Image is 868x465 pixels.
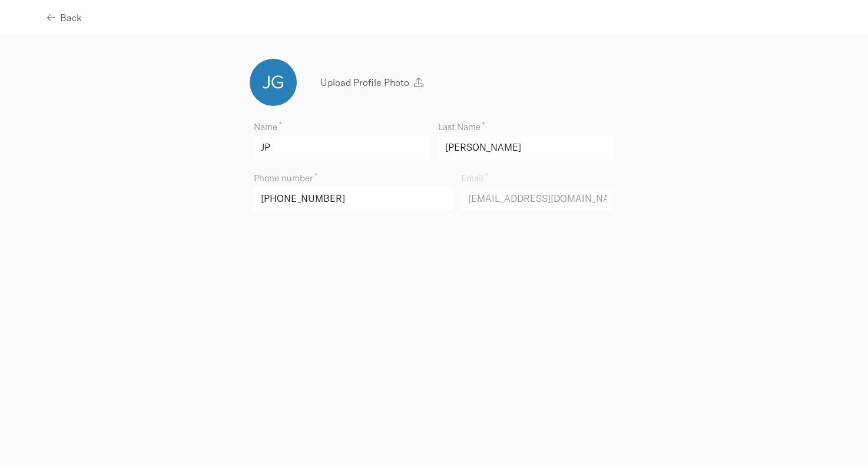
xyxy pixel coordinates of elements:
[320,78,409,87] span: Upload Profile Photo
[254,174,453,182] label: Phone number
[254,122,430,131] label: Name
[254,187,453,211] input: Primary number
[47,4,82,31] button: Back
[60,13,82,22] span: Back
[438,136,614,160] input: Last Name
[311,69,433,96] button: Upload Profile Photo
[254,136,430,160] input: First Name
[438,122,614,131] label: Last Name
[250,59,297,106] img: e310192e879c0eb4bd3dd6adfef5be2d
